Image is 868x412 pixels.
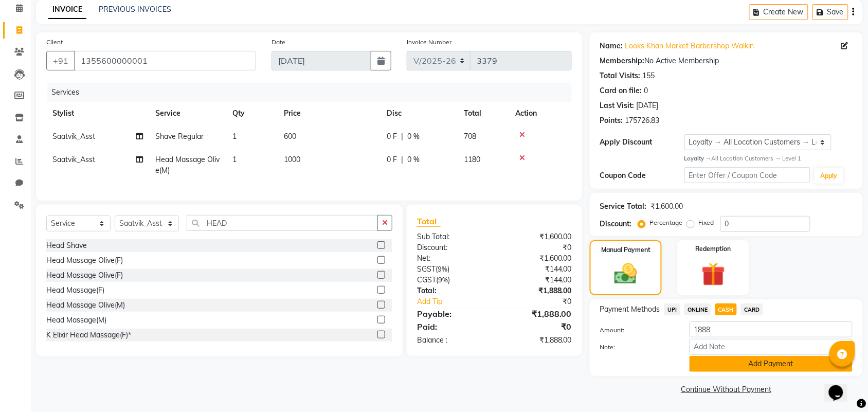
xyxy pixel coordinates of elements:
[407,131,420,142] span: 0 %
[600,100,635,111] div: Last Visit:
[607,261,644,287] img: _cash.svg
[46,300,125,311] div: Head Massage Olive(M)
[409,264,495,275] div: ( )
[494,231,580,242] div: ₹1,600.00
[600,304,660,315] span: Payment Methods
[52,155,95,164] span: Saatvik_Asst
[417,264,436,274] span: SGST
[381,102,458,125] th: Disc
[155,132,204,141] span: Shave Regular
[592,326,682,335] label: Amount:
[664,303,680,315] span: UPI
[625,115,660,126] div: 175726.83
[48,1,86,19] a: INVOICE
[232,132,237,141] span: 1
[387,131,397,142] span: 0 F
[694,260,733,289] img: _gift.svg
[494,253,580,264] div: ₹1,600.00
[684,167,810,183] input: Enter Offer / Coupon Code
[284,132,296,141] span: 600
[494,264,580,275] div: ₹144.00
[409,335,495,346] div: Balance :
[46,315,106,326] div: Head Massage(M)
[690,321,853,337] input: Amount
[494,308,580,320] div: ₹1,888.00
[46,102,149,125] th: Stylist
[741,303,763,315] span: CARD
[715,303,737,315] span: CASH
[600,85,642,96] div: Card on file:
[592,384,861,395] a: Continue Without Payment
[74,51,256,70] input: Search by Name/Mobile/Email/Code
[494,320,580,333] div: ₹0
[47,83,580,102] div: Services
[625,41,754,51] a: Looks Khan Market Barbershop Walkin
[401,131,403,142] span: |
[684,154,853,163] div: All Location Customers → Level 1
[409,275,495,285] div: ( )
[684,303,711,315] span: ONLINE
[600,115,623,126] div: Points:
[696,244,731,254] label: Redemption
[600,201,647,212] div: Service Total:
[52,132,95,141] span: Saatvik_Asst
[272,38,285,47] label: Date
[592,343,682,352] label: Note:
[232,155,237,164] span: 1
[409,296,509,307] a: Add Tip
[644,85,648,96] div: 0
[407,154,420,165] span: 0 %
[690,356,853,372] button: Add Payment
[494,242,580,253] div: ₹0
[409,242,495,253] div: Discount:
[187,215,378,231] input: Search or Scan
[650,218,683,227] label: Percentage
[417,216,441,227] span: Total
[438,265,447,273] span: 9%
[438,276,448,284] span: 9%
[46,51,75,70] button: +91
[226,102,278,125] th: Qty
[600,56,645,66] div: Membership:
[155,155,220,175] span: Head Massage Olive(M)
[600,56,853,66] div: No Active Membership
[46,285,104,296] div: Head Massage(F)
[458,102,509,125] th: Total
[749,4,808,20] button: Create New
[494,285,580,296] div: ₹1,888.00
[600,41,623,51] div: Name:
[46,270,123,281] div: Head Massage Olive(F)
[464,155,480,164] span: 1180
[407,38,451,47] label: Invoice Number
[825,371,858,402] iframe: chat widget
[401,154,403,165] span: |
[690,339,853,355] input: Add Note
[46,330,131,341] div: K Elixir Head Massage(F)*
[149,102,226,125] th: Service
[409,231,495,242] div: Sub Total:
[509,102,572,125] th: Action
[600,170,684,181] div: Coupon Code
[601,245,650,255] label: Manual Payment
[600,137,684,148] div: Apply Discount
[637,100,659,111] div: [DATE]
[417,275,436,284] span: CGST
[494,275,580,285] div: ₹144.00
[699,218,714,227] label: Fixed
[46,38,63,47] label: Client
[278,102,381,125] th: Price
[464,132,476,141] span: 708
[409,285,495,296] div: Total:
[815,168,844,184] button: Apply
[409,253,495,264] div: Net:
[812,4,848,20] button: Save
[409,308,495,320] div: Payable:
[643,70,655,81] div: 155
[409,320,495,333] div: Paid:
[387,154,397,165] span: 0 F
[600,70,641,81] div: Total Visits:
[509,296,580,307] div: ₹0
[99,5,171,14] a: PREVIOUS INVOICES
[651,201,683,212] div: ₹1,600.00
[46,240,87,251] div: Head Shave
